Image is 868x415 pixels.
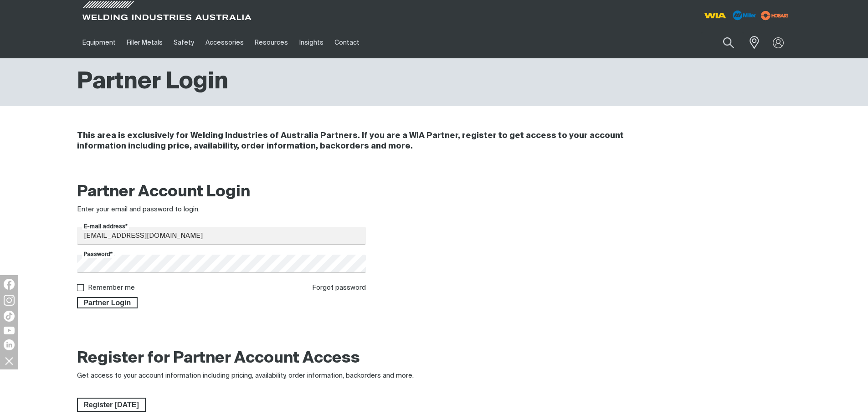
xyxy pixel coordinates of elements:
[77,205,366,215] div: Enter your email and password to login.
[77,348,360,369] h2: Register for Partner Account Access
[4,339,15,350] img: LinkedIn
[312,284,366,291] a: Forgot password
[249,27,293,58] a: Resources
[701,32,744,53] input: Product name or item number...
[77,131,670,152] h4: This area is exclusively for Welding Industries of Australia Partners. If you are a WIA Partner, ...
[4,327,15,334] img: YouTube
[121,27,168,58] a: Filler Metals
[4,295,15,306] img: Instagram
[78,297,137,309] span: Partner Login
[293,27,329,58] a: Insights
[77,27,613,58] nav: Main
[713,32,744,53] button: Search products
[200,27,249,58] a: Accessories
[88,284,135,291] label: Remember me
[4,311,15,322] img: TikTok
[77,372,414,379] span: Get access to your account information including pricing, availability, order information, backor...
[77,67,228,97] h1: Partner Login
[77,297,138,309] button: Partner Login
[1,353,17,369] img: hide socials
[78,398,145,412] span: Register [DATE]
[4,279,15,290] img: Facebook
[77,182,366,202] h2: Partner Account Login
[758,9,791,22] img: miller
[168,27,200,58] a: Safety
[77,27,121,58] a: Equipment
[77,398,146,412] a: Register Today
[329,27,365,58] a: Contact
